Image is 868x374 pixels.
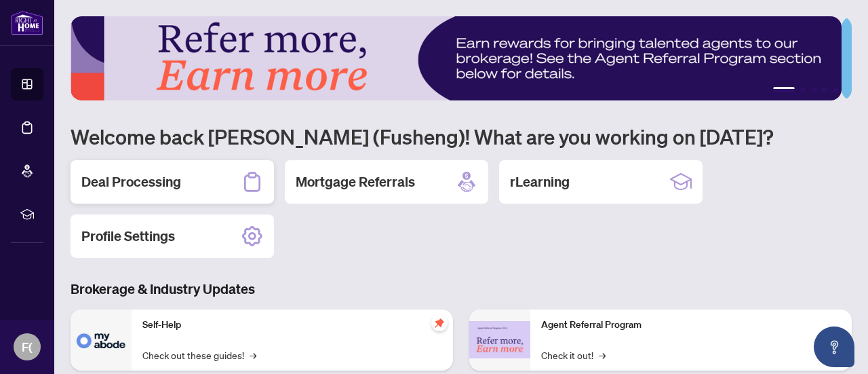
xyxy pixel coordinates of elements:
[250,348,256,362] span: →
[833,87,838,92] button: 5
[71,280,852,299] h3: Brokerage & Industry Updates
[22,337,33,356] span: F(
[71,124,852,149] h1: Welcome back [PERSON_NAME] (Fusheng)! What are you working on [DATE]?
[814,326,854,367] button: Open asap
[142,318,442,333] p: Self-Help
[71,16,842,100] img: Slide 0
[510,172,570,191] h2: rLearning
[81,172,181,191] h2: Deal Processing
[822,87,827,92] button: 4
[296,172,415,191] h2: Mortgage Referrals
[773,87,795,92] button: 1
[541,348,606,362] a: Check it out!→
[11,10,43,35] img: logo
[811,87,816,92] button: 3
[142,348,256,362] a: Check out these guides!→
[431,315,448,331] span: pushpin
[71,310,132,371] img: Self-Help
[541,318,841,333] p: Agent Referral Program
[599,348,606,362] span: →
[81,227,175,246] h2: Profile Settings
[469,321,530,358] img: Agent Referral Program
[800,87,806,92] button: 2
